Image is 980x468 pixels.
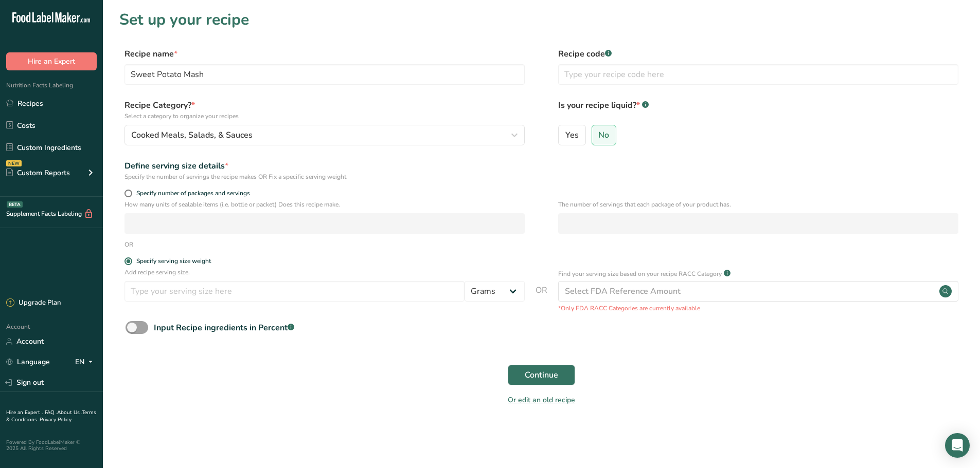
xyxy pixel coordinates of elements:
label: Is your recipe liquid? [558,99,958,121]
input: Type your recipe name here [124,64,525,85]
span: Yes [565,130,579,140]
a: Terms & Conditions . [6,409,96,423]
div: Powered By FoodLabelMaker © 2025 All Rights Reserved [6,439,97,452]
div: EN [75,356,97,368]
div: Input Recipe ingredients in Percent [154,322,294,334]
a: Or edit an old recipe [508,395,575,405]
button: Continue [508,365,575,385]
span: No [598,130,609,140]
h1: Set up your recipe [119,8,964,31]
a: Hire an Expert . [6,409,43,416]
button: Hire an Expert [6,52,97,70]
span: Continue [525,369,558,381]
div: Define serving size details [124,160,525,172]
label: Recipe name [124,48,525,60]
span: OR [536,284,547,313]
p: Add recipe serving size. [124,268,525,277]
p: The number of servings that each package of your product has. [558,200,958,209]
div: Open Intercom Messenger [945,433,970,458]
p: How many units of sealable items (i.e. bottle or packet) Does this recipe make. [124,200,525,209]
input: Type your recipe code here [558,64,958,85]
span: Specify number of packages and servings [132,190,250,197]
div: OR [124,240,133,249]
a: Privacy Policy [40,416,72,423]
div: BETA [7,201,23,208]
p: Find your serving size based on your recipe RACC Category [558,269,722,278]
div: Custom Reports [6,167,70,178]
label: Recipe Category? [124,99,525,121]
div: Specify serving size weight [136,257,211,265]
span: Cooked Meals, Salads, & Sauces [131,129,253,141]
label: Recipe code [558,48,958,60]
a: About Us . [57,409,82,416]
div: Specify the number of servings the recipe makes OR Fix a specific serving weight [124,172,525,181]
div: Upgrade Plan [6,298,61,308]
div: NEW [6,160,22,166]
a: FAQ . [45,409,57,416]
a: Language [6,353,50,371]
input: Type your serving size here [124,281,465,302]
button: Cooked Meals, Salads, & Sauces [124,125,525,145]
div: Select FDA Reference Amount [565,285,681,297]
p: Select a category to organize your recipes [124,111,525,121]
p: *Only FDA RACC Categories are currently available [558,304,958,313]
